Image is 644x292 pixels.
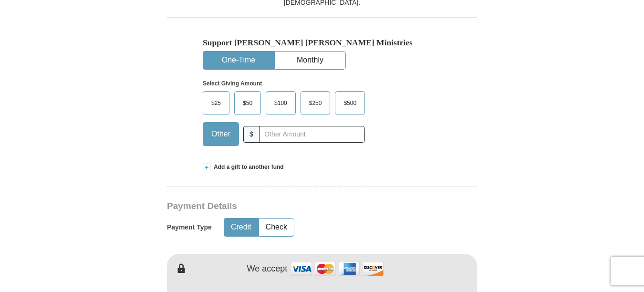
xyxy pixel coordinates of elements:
[203,38,441,48] h5: Support [PERSON_NAME] [PERSON_NAME] Ministries
[203,52,274,69] button: One-Time
[243,126,260,143] span: $
[203,80,262,87] strong: Select Giving Amount
[247,264,288,274] h4: We accept
[207,127,235,141] span: Other
[167,201,410,212] h3: Payment Details
[167,223,212,231] h5: Payment Type
[207,96,226,110] span: $25
[275,52,345,69] button: Monthly
[339,96,361,110] span: $500
[259,126,365,143] input: Other Amount
[270,96,292,110] span: $100
[210,163,284,171] span: Add a gift to another fund
[238,96,257,110] span: $50
[304,96,327,110] span: $250
[290,259,385,279] img: credit cards accepted
[224,219,258,236] button: Credit
[259,219,294,236] button: Check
